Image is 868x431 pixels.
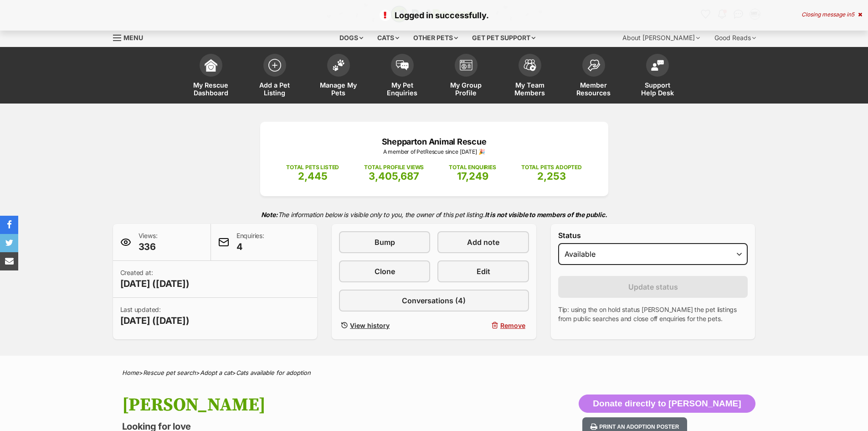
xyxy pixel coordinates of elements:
span: Update status [628,281,678,292]
span: Conversations (4) [402,295,466,306]
h1: [PERSON_NAME] [122,395,508,415]
div: Other pets [407,29,464,47]
span: Clone [375,266,395,277]
div: > > > [99,369,769,376]
p: Views: [139,231,158,253]
img: dashboard-icon-eb2f2d2d3e046f16d808141f083e7271f6b2e854fb5c12c21221c1fb7104beca.svg [205,59,217,72]
a: Edit [437,260,529,282]
span: My Team Members [509,81,550,97]
a: View history [339,319,430,332]
span: Member Resources [573,81,614,97]
span: Edit [477,266,490,277]
strong: Note: [261,211,278,218]
p: A member of PetRescue since [DATE] 🎉 [274,148,595,156]
a: Bump [339,231,430,253]
button: Update status [558,276,748,298]
div: Good Reads [708,29,762,47]
span: 336 [139,240,158,253]
img: add-pet-listing-icon-0afa8454b4691262ce3f59096e99ab1cd57d4a30225e0717b998d2c9b9846f56.svg [268,59,281,72]
div: Cats [371,29,406,47]
a: Clone [339,260,430,282]
img: team-members-icon-5396bd8760b3fe7c0b43da4ab00e1e3bb1a5d9ba89233759b79545d2d3fc5d0d.svg [524,59,536,71]
p: TOTAL PROFILE VIEWS [364,163,424,171]
a: Menu [113,29,149,45]
span: 2,253 [537,170,566,182]
div: Closing message in [801,11,862,18]
a: Support Help Desk [626,49,689,104]
strong: It is not visible to members of the public. [485,211,607,218]
a: My Team Members [498,49,562,104]
p: Logged in successfully. [9,9,859,21]
span: Manage My Pets [318,81,359,97]
a: My Rescue Dashboard [179,49,243,104]
span: 5 [851,11,854,18]
img: help-desk-icon-fdf02630f3aa405de69fd3d07c3f3aa587a6932b1a1747fa1d2bba05be0121f9.svg [651,60,664,71]
span: Menu [123,34,143,42]
img: pet-enquiries-icon-7e3ad2cf08bfb03b45e93fb7055b45f3efa6380592205ae92323e6603595dc1f.svg [396,60,409,70]
a: Add a Pet Listing [243,49,307,104]
span: 17,249 [457,170,488,182]
span: Support Help Desk [637,81,678,97]
p: Enquiries: [236,231,264,253]
span: 2,445 [298,170,328,182]
span: My Pet Enquiries [382,81,423,97]
a: Rescue pet search [143,369,196,376]
a: Adopt a cat [200,369,232,376]
div: Get pet support [466,29,542,47]
span: Add a Pet Listing [254,81,295,97]
span: Remove [500,321,525,330]
a: Manage My Pets [307,49,370,104]
a: Home [122,369,139,376]
p: Last updated: [120,305,190,327]
span: Add note [467,237,499,248]
label: Status [558,231,748,239]
span: My Group Profile [446,81,487,97]
p: Shepparton Animal Rescue [274,135,595,148]
div: About [PERSON_NAME] [616,29,706,47]
span: My Rescue Dashboard [190,81,231,97]
button: Remove [437,319,529,332]
div: Dogs [333,29,370,47]
p: TOTAL ENQUIRIES [449,163,496,171]
a: My Group Profile [434,49,498,104]
a: Member Resources [562,49,626,104]
span: 4 [236,240,264,253]
p: TOTAL PETS LISTED [286,163,339,171]
a: My Pet Enquiries [370,49,434,104]
p: Tip: using the on hold status [PERSON_NAME] the pet listings from public searches and close off e... [558,305,748,323]
span: 3,405,687 [369,170,419,182]
img: manage-my-pets-icon-02211641906a0b7f246fdf0571729dbe1e7629f14944591b6c1af311fb30b64b.svg [332,59,345,71]
span: [DATE] ([DATE]) [120,314,190,327]
span: [DATE] ([DATE]) [120,277,190,290]
a: Cats available for adoption [236,369,311,376]
img: member-resources-icon-8e73f808a243e03378d46382f2149f9095a855e16c252ad45f914b54edf8863c.svg [587,59,600,72]
p: The information below is visible only to you, the owner of this pet listing. [113,205,755,224]
img: group-profile-icon-3fa3cf56718a62981997c0bc7e787c4b2cf8bcc04b72c1350f741eb67cf2f40e.svg [460,60,473,71]
a: Add note [437,231,529,253]
span: View history [350,321,390,330]
span: Bump [375,237,395,248]
p: TOTAL PETS ADOPTED [521,163,582,171]
button: Donate directly to [PERSON_NAME] [579,395,755,413]
p: Created at: [120,268,190,290]
a: Conversations (4) [339,290,529,312]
